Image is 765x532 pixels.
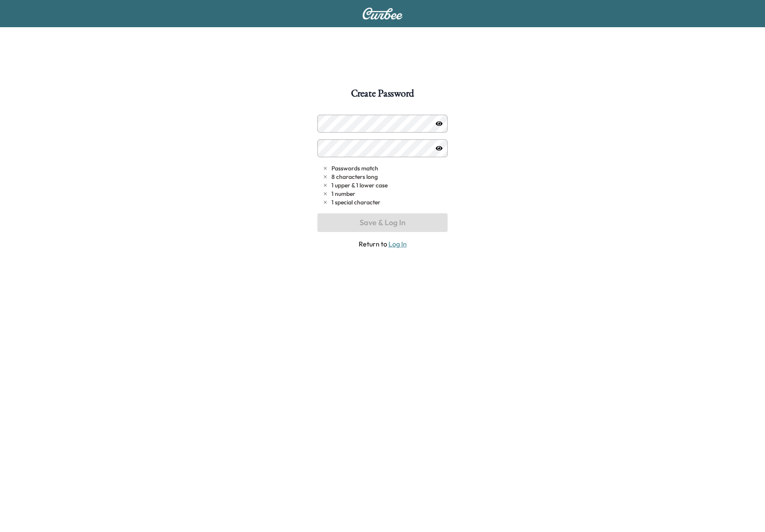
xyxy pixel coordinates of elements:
span: Passwords match [331,164,378,173]
span: Return to [317,239,448,249]
span: 8 characters long [331,173,378,181]
a: Log In [388,240,407,248]
h1: Create Password [351,88,414,103]
span: 1 special character [331,198,380,207]
img: Curbee Logo [362,8,403,20]
span: 1 number [331,190,355,198]
span: 1 upper & 1 lower case [331,181,388,190]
